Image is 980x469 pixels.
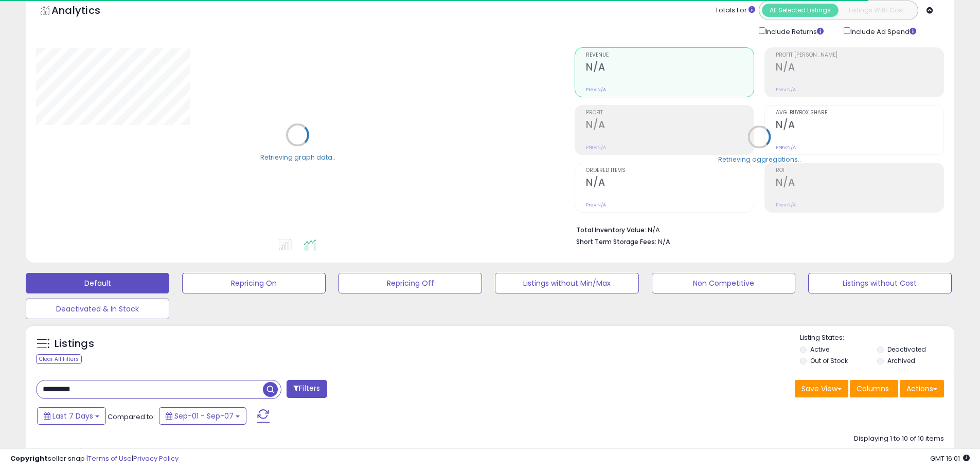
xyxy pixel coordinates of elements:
[800,333,954,343] p: Listing States:
[338,273,482,293] button: Repricing Off
[133,454,179,463] a: Privacy Policy
[930,454,970,463] span: 2025-09-15 16:01 GMT
[287,380,327,398] button: Filters
[810,345,829,354] label: Active
[37,407,106,425] button: Last 7 Days
[857,384,889,394] span: Columns
[55,337,94,351] h5: Listings
[88,454,132,463] a: Terms of Use
[652,273,795,293] button: Non Competitive
[715,6,755,15] div: Totals For
[810,356,848,365] label: Out of Stock
[838,4,915,17] button: Listings With Cost
[108,412,155,422] span: Compared to:
[854,434,944,444] div: Displaying 1 to 10 of 10 items
[495,273,638,293] button: Listings without Min/Max
[795,380,848,397] button: Save View
[751,25,836,37] div: Include Returns
[887,356,915,365] label: Archived
[51,3,120,20] h5: Analytics
[836,25,933,37] div: Include Ad Spend
[887,345,926,354] label: Deactivated
[182,273,326,293] button: Repricing On
[808,273,952,293] button: Listings without Cost
[850,380,898,397] button: Columns
[260,152,335,162] div: Retrieving graph data..
[174,411,234,421] span: Sep-01 - Sep-07
[36,354,82,364] div: Clear All Filters
[718,154,801,164] div: Retrieving aggregations..
[10,454,48,463] strong: Copyright
[52,411,93,421] span: Last 7 Days
[26,299,169,319] button: Deactivated & In Stock
[10,454,179,464] div: seller snap | |
[900,380,944,397] button: Actions
[26,273,169,293] button: Default
[159,407,246,425] button: Sep-01 - Sep-07
[762,4,839,17] button: All Selected Listings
